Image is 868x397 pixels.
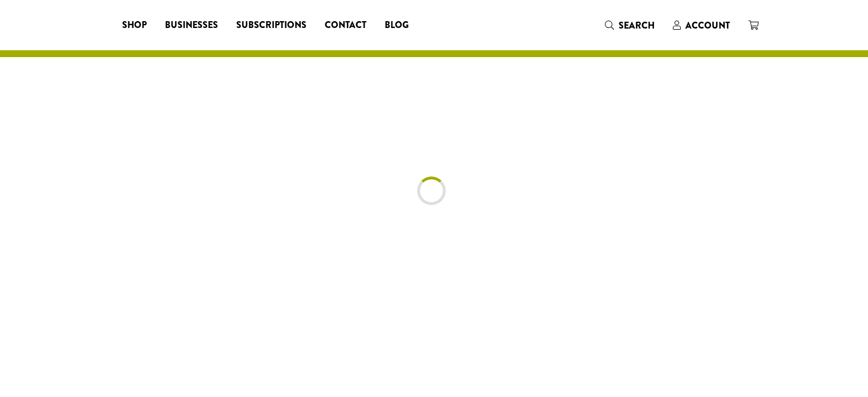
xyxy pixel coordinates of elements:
[165,18,218,33] span: Businesses
[316,16,376,34] a: Contact
[376,16,418,34] a: Blog
[156,16,227,34] a: Businesses
[227,16,316,34] a: Subscriptions
[685,19,730,32] span: Account
[664,16,739,35] a: Account
[619,19,655,32] span: Search
[596,16,664,35] a: Search
[236,18,306,33] span: Subscriptions
[113,16,156,34] a: Shop
[122,18,147,33] span: Shop
[385,18,409,33] span: Blog
[325,18,366,33] span: Contact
